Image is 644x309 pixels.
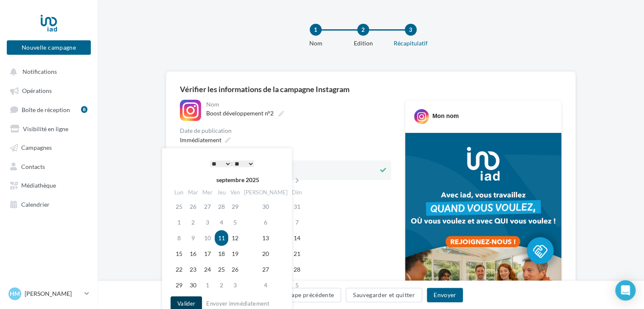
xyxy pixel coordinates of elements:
td: 25 [172,199,186,214]
span: HM [10,289,20,298]
a: Boîte de réception8 [5,101,92,117]
td: 31 [290,199,305,214]
div: 1 [310,24,322,36]
span: Boîte de réception [22,106,70,113]
th: Mer [200,186,215,199]
td: 21 [290,246,305,261]
a: Médiathèque [5,177,92,192]
td: 29 [172,277,186,293]
td: 8 [172,230,186,246]
td: 28 [215,199,228,214]
td: 2 [215,277,228,293]
td: 20 [242,246,290,261]
td: 5 [228,214,242,230]
span: Immédiatement [180,136,221,143]
div: Récapitulatif [384,39,438,48]
div: Open Intercom Messenger [615,280,636,301]
div: 2 [357,24,369,36]
td: 4 [215,214,228,230]
td: 17 [200,246,215,261]
th: Dim [290,186,305,199]
td: 16 [186,246,200,261]
td: 26 [228,261,242,277]
div: Nom [206,101,389,107]
td: 24 [200,261,215,277]
td: 14 [290,230,305,246]
td: 18 [215,246,228,261]
td: 7 [290,214,305,230]
p: [PERSON_NAME] [25,289,81,298]
button: Envoyer immédiatement [203,298,273,309]
a: Campagnes [5,139,92,154]
button: Nouvelle campagne [7,40,91,55]
td: 26 [186,199,200,214]
span: Notifications [22,68,57,75]
th: Lun [172,186,186,199]
span: Opérations [22,87,52,94]
td: 2 [186,214,200,230]
span: Calendrier [21,200,50,208]
a: Calendrier [5,196,92,211]
td: 27 [242,261,290,277]
td: 28 [290,261,305,277]
td: 1 [172,214,186,230]
div: Vérifier les informations de la campagne Instagram [180,85,562,93]
td: 9 [186,230,200,246]
td: 6 [242,214,290,230]
div: : [189,157,275,170]
td: 23 [186,261,200,277]
td: 12 [228,230,242,246]
td: 3 [228,277,242,293]
span: Médiathèque [21,182,56,189]
button: Étape précédente [279,288,342,302]
a: Opérations [5,82,92,98]
button: Notifications [5,64,89,79]
span: Visibilité en ligne [23,125,68,132]
div: 8 [81,106,87,113]
div: Edition [336,39,390,48]
td: 30 [186,277,200,293]
div: 3 [405,24,417,36]
a: Visibilité en ligne [5,121,92,136]
td: 4 [242,277,290,293]
div: Nom [288,39,343,48]
td: 5 [290,277,305,293]
td: 15 [172,246,186,261]
span: Boost développement n°2 [206,110,274,117]
td: 10 [200,230,215,246]
span: Campagnes [21,144,52,151]
th: Jeu [215,186,228,199]
td: 19 [228,246,242,261]
a: HM [PERSON_NAME] [7,286,91,302]
td: 3 [200,214,215,230]
td: 29 [228,199,242,214]
td: 13 [242,230,290,246]
td: 22 [172,261,186,277]
td: 30 [242,199,290,214]
span: Contacts [21,163,45,170]
th: Mar [186,186,200,199]
div: Date de publication [180,128,391,134]
td: 27 [200,199,215,214]
td: 1 [200,277,215,293]
button: Envoyer [427,288,463,302]
td: 25 [215,261,228,277]
a: Contacts [5,158,92,174]
td: 11 [215,230,228,246]
div: Mon nom [432,112,459,120]
th: Ven [228,186,242,199]
th: septembre 2025 [186,174,290,186]
th: [PERSON_NAME] [242,186,290,199]
button: Sauvegarder et quitter [346,288,422,302]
